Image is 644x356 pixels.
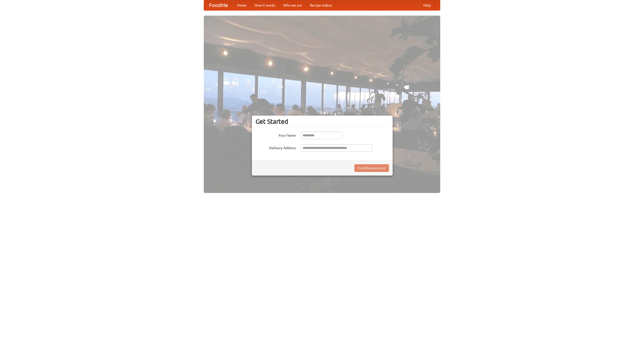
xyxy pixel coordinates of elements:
a: FoodMe [204,0,233,10]
a: Help [419,0,435,10]
label: Your Name [256,132,296,138]
a: Who we are [279,0,306,10]
h3: Get Started [256,118,389,125]
button: Find Restaurants! [354,164,389,172]
label: Delivery Address [256,144,296,150]
a: Recipe videos [306,0,336,10]
a: How it works [251,0,279,10]
a: Home [233,0,251,10]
